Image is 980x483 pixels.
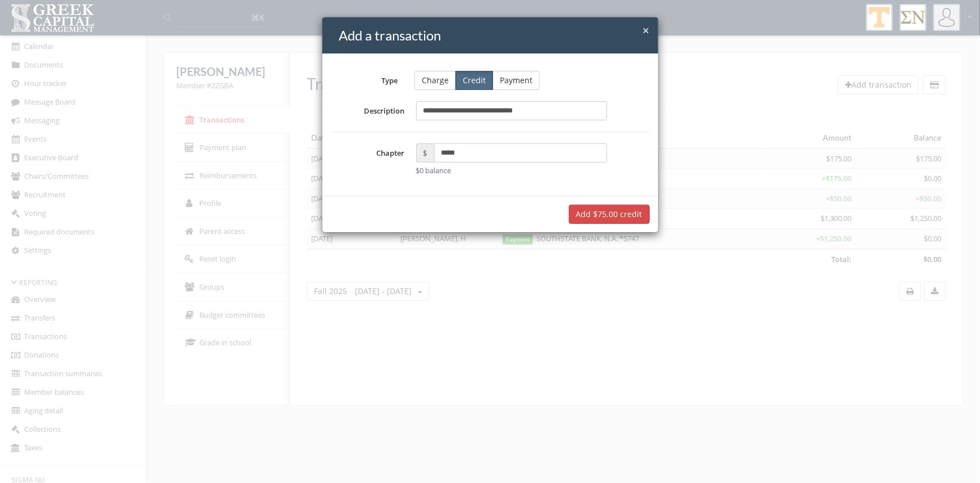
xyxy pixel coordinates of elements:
div: $0 balance [416,165,608,176]
span: $ [416,143,434,162]
h4: Add a transaction [339,26,650,45]
label: Type [322,71,407,86]
span: × [643,22,650,38]
button: Add $75.00 credit [569,205,650,224]
label: Chapter [331,143,411,176]
label: Description [331,101,411,120]
button: Charge [414,71,456,90]
button: Payment [493,71,540,90]
button: Credit [455,71,493,90]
